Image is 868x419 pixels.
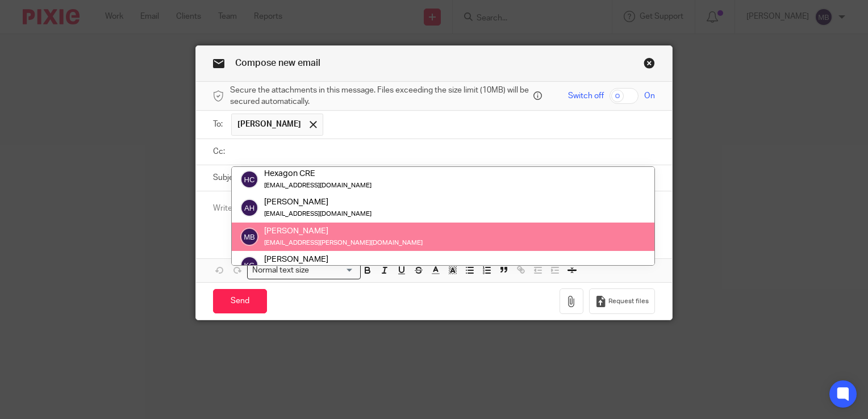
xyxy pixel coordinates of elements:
[237,119,301,130] span: [PERSON_NAME]
[213,119,226,130] label: To:
[589,288,655,314] button: Request files
[213,289,267,313] input: Send
[264,240,423,246] small: [EMAIL_ADDRESS][PERSON_NAME][DOMAIN_NAME]
[313,265,354,276] input: Search for option
[250,265,312,276] span: Normal text size
[240,228,258,246] img: svg%3E
[230,85,531,108] span: Secure the attachments in this message. Files exceeding the size limit (10MB) will be secured aut...
[264,182,372,188] small: [EMAIL_ADDRESS][DOMAIN_NAME]
[240,170,258,188] img: svg%3E
[264,197,372,208] div: [PERSON_NAME]
[264,168,372,179] div: Hexagon CRE
[213,146,226,157] label: Cc:
[240,199,258,217] img: svg%3E
[264,254,423,265] div: [PERSON_NAME]
[264,225,423,237] div: [PERSON_NAME]
[644,57,655,73] a: Close this dialog window
[213,172,243,183] label: Subject:
[264,211,372,217] small: [EMAIL_ADDRESS][DOMAIN_NAME]
[608,297,649,306] span: Request files
[644,90,655,102] span: On
[240,256,258,274] img: svg%3E
[235,58,320,68] span: Compose new email
[247,262,361,279] div: Search for option
[568,90,604,102] span: Switch off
